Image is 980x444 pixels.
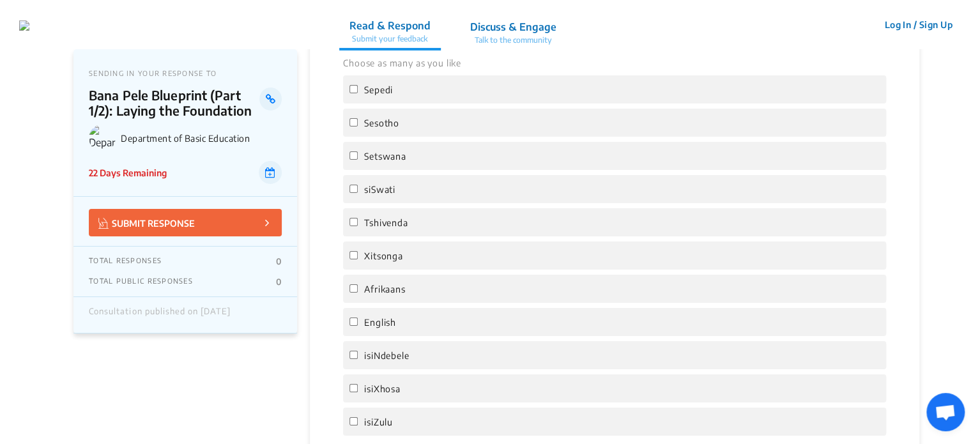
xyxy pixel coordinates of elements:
span: Afrikaans [364,284,406,295]
div: Consultation published on [DATE] [89,307,231,323]
p: 0 [276,277,282,287]
input: English [349,318,358,326]
p: TOTAL PUBLIC RESPONSES [89,277,193,287]
span: isiNdebele [364,350,409,361]
span: isiZulu [364,417,393,427]
input: siSwati [349,185,358,193]
p: 0 [276,256,282,266]
p: Read & Respond [349,18,431,33]
img: Department of Basic Education logo [89,125,116,151]
span: isiXhosa [364,383,401,394]
img: Vector.jpg [98,218,109,229]
input: Xitsonga [349,251,358,259]
label: Choose as many as you like [343,56,461,70]
p: Department of Basic Education [121,133,282,144]
p: SENDING IN YOUR RESPONSE TO [89,69,282,77]
p: Submit your feedback [349,33,431,45]
p: TOTAL RESPONSES [89,256,162,266]
input: Setswana [349,151,358,160]
input: Afrikaans [349,284,358,293]
input: isiZulu [349,417,358,425]
span: Tshivenda [364,217,408,228]
p: Bana Pele Blueprint (Part 1/2): Laying the Foundation [89,88,259,118]
span: Sepedi [364,84,393,95]
input: Sepedi [349,85,358,93]
p: 22 Days Remaining [89,166,167,180]
input: isiNdebele [349,351,358,359]
span: English [364,317,396,328]
span: Sesotho [364,118,399,128]
input: Tshivenda [349,218,358,226]
p: Discuss & Engage [470,19,556,34]
input: Sesotho [349,118,358,126]
button: Log In / Sign Up [876,15,961,34]
button: SUBMIT RESPONSE [89,209,282,236]
input: isiXhosa [349,384,358,392]
p: SUBMIT RESPONSE [98,215,195,230]
span: siSwati [364,184,395,195]
img: r3bhv9o7vttlwasn7lg2llmba4yf [19,20,29,31]
div: Open chat [926,393,965,431]
span: Xitsonga [364,250,403,261]
span: Setswana [364,151,406,162]
p: Talk to the community [470,34,556,46]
